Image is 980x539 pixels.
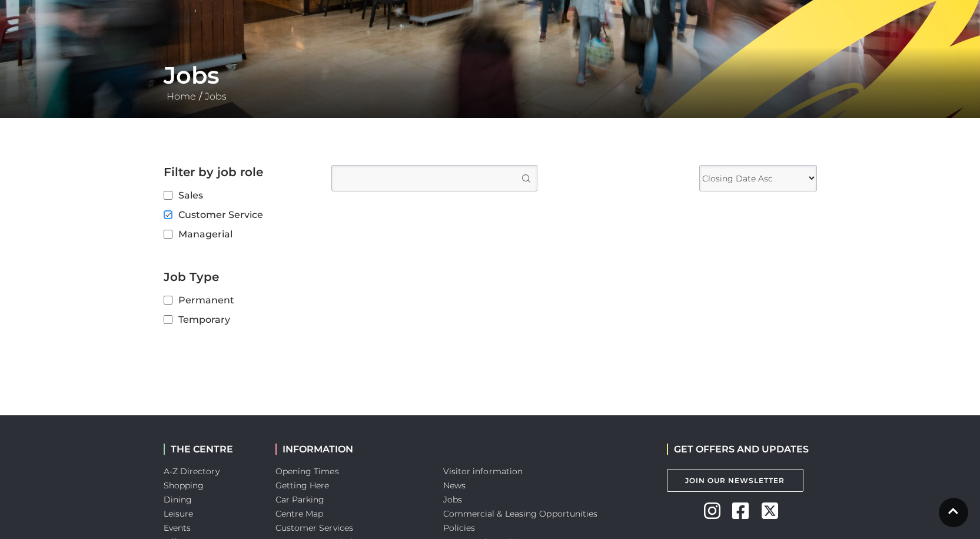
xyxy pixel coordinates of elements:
[164,312,314,327] label: Temporary
[164,207,314,222] label: Customer Service
[164,165,314,179] h2: Filter by job role
[275,494,325,505] a: Car Parking
[443,508,598,519] a: Commercial & Leasing Opportunities
[667,444,809,455] h2: GET OFFERS AND UPDATES
[164,293,314,307] label: Permanent
[164,480,204,491] a: Shopping
[164,523,191,533] a: Events
[443,523,476,533] a: Policies
[275,523,354,533] a: Customer Services
[667,469,803,492] a: Join Our Newsletter
[443,480,466,491] a: News
[164,444,258,455] h2: THE CENTRE
[164,508,194,519] a: Leisure
[164,91,199,102] a: Home
[164,227,314,242] label: Managerial
[164,188,314,203] label: Sales
[164,61,817,90] h1: Jobs
[443,466,523,477] a: Visitor information
[164,494,192,505] a: Dining
[164,466,220,477] a: A-Z Directory
[275,466,339,477] a: Opening Times
[202,91,230,102] a: Jobs
[275,508,324,519] a: Centre Map
[155,61,826,104] div: /
[275,444,426,455] h2: INFORMATION
[275,480,330,491] a: Getting Here
[443,494,462,505] a: Jobs
[164,270,314,284] h2: Job Type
